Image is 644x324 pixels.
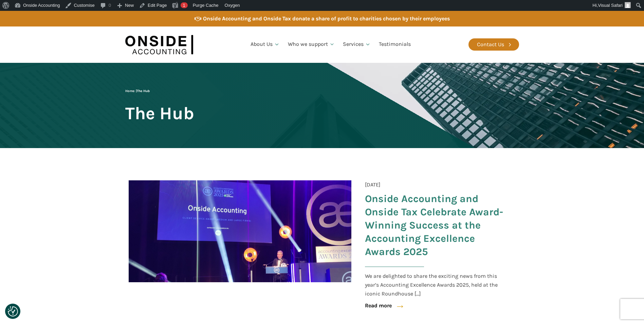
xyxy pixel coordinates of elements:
[598,3,623,8] span: Visual Safari
[246,33,284,56] a: About Us
[365,192,509,258] span: Onside Accounting and Onside Tax Celebrate Award-Winning Success at the Accounting Excellence Awa...
[365,196,509,275] a: Onside Accounting and Onside Tax Celebrate Award-Winning Success at the Accounting Excellence Awa...
[468,38,519,51] a: Contact Us
[8,306,18,317] img: Revisit consent button
[125,89,134,93] a: Home
[375,33,415,56] a: Testimonials
[203,14,450,23] div: Onside Accounting and Onside Tax donate a share of profit to charities chosen by their employees
[125,32,193,58] img: Onside Accounting
[8,306,18,317] button: Consent Preferences
[125,104,194,123] h1: The Hub
[284,33,339,56] a: Who we support
[365,301,392,310] a: Read more
[339,33,375,56] a: Services
[183,3,185,8] span: 1
[477,40,504,49] div: Contact Us
[365,180,381,189] span: [DATE]
[388,298,405,314] div: →
[137,89,150,93] span: The Hub
[125,89,150,93] span: |
[365,272,509,298] span: We are delighted to share the exciting news from this year’s Accounting Excellence Awards 2025, h...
